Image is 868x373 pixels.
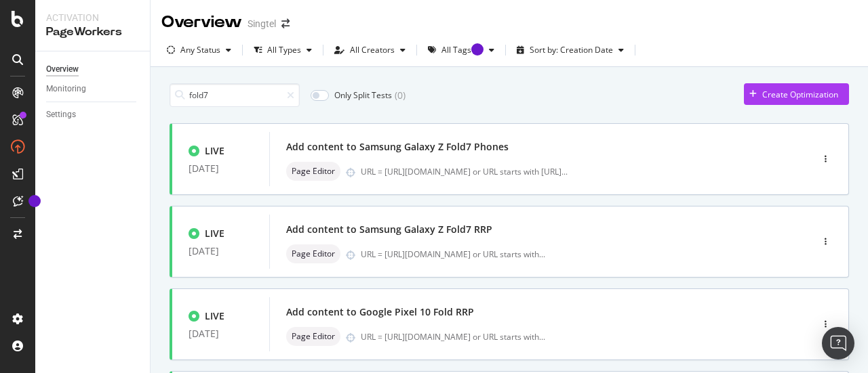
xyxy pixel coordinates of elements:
button: Sort by: Creation Date [511,39,629,61]
span: Page Editor [292,167,335,175]
button: All TagsTooltip anchor [422,39,500,61]
div: Add content to Samsung Galaxy Z Fold7 RRP [286,223,492,236]
input: Search an Optimization [170,83,300,107]
div: URL = [URL][DOMAIN_NAME] or URL starts with [URL] [361,166,568,177]
div: [DATE] [189,246,253,257]
div: Overview [161,11,242,34]
div: [DATE] [189,328,253,339]
div: Create Optimization [762,89,838,100]
span: Page Editor [292,250,335,258]
span: Page Editor [292,332,335,341]
div: LIVE [205,144,224,158]
div: neutral label [286,162,340,181]
div: Singtel [248,17,276,30]
button: Any Status [161,39,237,61]
div: URL = [URL][DOMAIN_NAME] or URL starts with [361,331,545,343]
span: ... [561,166,568,177]
div: URL = [URL][DOMAIN_NAME] or URL starts with [361,248,545,260]
div: ( 0 ) [395,89,406,102]
div: Add content to Google Pixel 10 Fold RRP [286,305,474,319]
div: [DATE] [189,163,253,174]
div: neutral label [286,244,340,263]
div: Open Intercom Messenger [822,327,854,359]
div: Add content to Samsung Galaxy Z Fold7 Phones [286,140,509,154]
a: Monitoring [46,82,140,96]
button: All Creators [329,39,411,61]
div: Tooltip anchor [471,43,484,56]
a: Overview [46,62,140,76]
div: Tooltip anchor [28,195,41,207]
a: Settings [46,108,140,122]
div: Activation [46,11,139,24]
div: Sort by: Creation Date [530,46,613,54]
button: Create Optimization [744,83,849,105]
div: Overview [46,62,79,76]
div: Only Split Tests [334,89,392,101]
span: ... [539,331,545,343]
div: All Types [267,46,301,54]
div: Monitoring [46,82,86,96]
div: LIVE [205,309,224,323]
div: Settings [46,108,76,122]
div: arrow-right-arrow-left [281,19,290,28]
div: All Creators [350,46,395,54]
div: All Tags [441,46,484,54]
div: Any Status [180,46,220,54]
span: ... [539,248,545,260]
div: PageWorkers [46,24,139,40]
div: neutral label [286,327,340,346]
button: All Types [248,39,317,61]
div: LIVE [205,227,224,240]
